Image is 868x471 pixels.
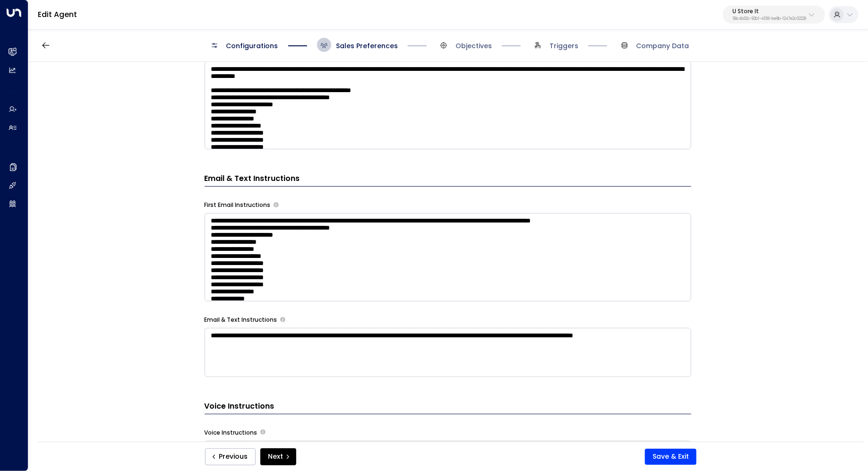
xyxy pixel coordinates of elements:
[38,9,77,20] a: Edit Agent
[205,173,691,187] h3: Email & Text Instructions
[260,448,296,465] button: Next
[280,317,285,322] button: Provide any specific instructions you want the agent to follow only when responding to leads via ...
[205,428,258,437] label: Voice Instructions
[550,41,578,51] span: Triggers
[226,41,278,51] span: Configurations
[260,429,266,435] button: Provide specific instructions for phone conversations, such as tone, pacing, information to empha...
[645,449,696,465] button: Save & Exit
[205,401,691,414] h3: Voice Instructions
[205,201,271,209] label: First Email Instructions
[205,316,277,324] label: Email & Text Instructions
[732,17,806,21] p: 58c4b32c-92b1-4356-be9b-1247e2c02228
[636,41,689,51] span: Company Data
[205,448,256,465] button: Previous
[732,9,806,14] p: U Store It
[274,202,279,207] button: Specify instructions for the agent's first email only, such as introductory content, special offe...
[336,41,398,51] span: Sales Preferences
[723,6,825,24] button: U Store It58c4b32c-92b1-4356-be9b-1247e2c02228
[455,41,492,51] span: Objectives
